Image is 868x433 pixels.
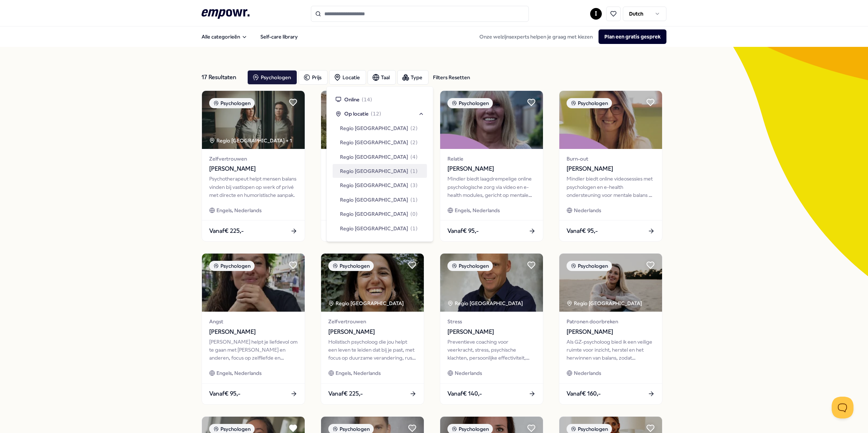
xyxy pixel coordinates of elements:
img: package image [202,91,305,149]
span: [PERSON_NAME] [567,327,655,337]
span: Regio [GEOGRAPHIC_DATA] [340,195,408,203]
div: Preventieve coaching voor veerkracht, stress, psychische klachten, persoonlijke effectiviteit, ge... [447,338,536,362]
span: Op locatie [344,110,369,118]
span: [PERSON_NAME] [209,327,297,337]
div: Psychologen [567,98,612,108]
iframe: Help Scout Beacon - Open [832,397,853,418]
span: Burn-out [567,155,655,163]
div: Suggestions [333,93,427,236]
div: Regio [GEOGRAPHIC_DATA] [567,299,643,307]
button: Taal [368,70,396,85]
span: ( 0 ) [410,210,418,218]
span: ( 14 ) [362,96,372,104]
span: Regio [GEOGRAPHIC_DATA] [340,210,408,218]
div: Onze welzijnsexperts helpen je graag met kiezen [474,29,666,44]
span: Vanaf € 95,- [567,226,598,236]
span: Nederlands [574,206,601,214]
span: Engels, Nederlands [455,206,500,214]
span: ( 2 ) [410,138,418,146]
span: Vanaf € 225,- [328,389,363,398]
div: Psychologen [209,261,255,271]
a: package imagePsychologenRegio [GEOGRAPHIC_DATA] Patronen doorbreken[PERSON_NAME]Psycholoog en sys... [321,90,424,242]
span: Regio [GEOGRAPHIC_DATA] [340,153,408,161]
span: Patronen doorbreken [567,317,655,325]
span: Engels, Nederlands [216,369,261,377]
img: package image [559,91,662,149]
div: Regio [GEOGRAPHIC_DATA] [447,299,524,307]
div: Mindler biedt online videosessies met psychologen en e-health ondersteuning voor mentale balans e... [567,175,655,199]
div: Psychologen [328,261,374,271]
span: Zelfvertrouwen [328,317,417,325]
img: package image [321,91,424,149]
span: Vanaf € 160,- [567,389,601,398]
span: Vanaf € 95,- [209,389,240,398]
div: [PERSON_NAME] helpt je liefdevol om te gaan met [PERSON_NAME] en anderen, focus op zelfliefde en ... [209,338,297,362]
span: [PERSON_NAME] [567,164,655,174]
button: I [590,8,602,20]
span: [PERSON_NAME] [328,327,417,337]
button: Alle categorieën [196,29,253,44]
input: Search for products, categories or subcategories [311,6,529,22]
span: Zelfvertrouwen [209,155,297,163]
span: Engels, Nederlands [336,369,381,377]
span: Vanaf € 95,- [447,226,479,236]
span: Relatie [447,155,536,163]
div: 17 Resultaten [202,70,242,85]
img: package image [202,254,305,312]
button: Psychologen [247,70,297,85]
button: Type [397,70,429,85]
img: package image [559,254,662,312]
a: Self-care library [255,29,304,44]
span: Regio [GEOGRAPHIC_DATA] [340,124,408,132]
a: package imagePsychologenRegio [GEOGRAPHIC_DATA] Patronen doorbreken[PERSON_NAME]Als GZ-psycholoog... [559,253,662,404]
div: Regio [GEOGRAPHIC_DATA] + 1 [209,137,292,145]
span: Vanaf € 225,- [209,226,244,236]
img: package image [321,254,424,312]
span: Online [344,96,360,104]
div: Filters Resetten [433,73,470,81]
a: package imagePsychologenRegio [GEOGRAPHIC_DATA] Zelfvertrouwen[PERSON_NAME]Holistisch psycholoog ... [321,253,424,404]
span: Regio [GEOGRAPHIC_DATA] [340,224,408,232]
span: Engels, Nederlands [216,206,261,214]
span: Nederlands [455,369,482,377]
button: Plan een gratis gesprek [599,29,666,44]
span: ( 1 ) [410,167,418,175]
div: Psychotherapeut helpt mensen balans vinden bij vastlopen op werk of privé met directe en humorist... [209,175,297,199]
span: Vanaf € 140,- [447,389,482,398]
a: package imagePsychologenAngst[PERSON_NAME][PERSON_NAME] helpt je liefdevol om te gaan met [PERSON... [202,253,305,404]
img: package image [440,254,543,312]
span: Angst [209,317,297,325]
span: [PERSON_NAME] [447,164,536,174]
span: ( 1 ) [410,195,418,203]
div: Psychologen [567,261,612,271]
span: [PERSON_NAME] [447,327,536,337]
span: Regio [GEOGRAPHIC_DATA] [340,138,408,146]
button: Locatie [329,70,366,85]
span: Regio [GEOGRAPHIC_DATA] [340,181,408,189]
nav: Main [196,29,304,44]
span: ( 12 ) [371,110,381,118]
span: Stress [447,317,536,325]
span: ( 1 ) [410,224,418,232]
span: ( 2 ) [410,124,418,132]
a: package imagePsychologenRegio [GEOGRAPHIC_DATA] + 1Zelfvertrouwen[PERSON_NAME]Psychotherapeut hel... [202,90,305,242]
a: package imagePsychologenRelatie[PERSON_NAME]Mindler biedt laagdrempelige online psychologische zo... [440,90,543,242]
div: Psychologen [447,98,493,108]
img: package image [440,91,543,149]
div: Als GZ-psycholoog bied ik een veilige ruimte voor inzicht, herstel en het herwinnen van balans, z... [567,338,655,362]
span: Nederlands [574,369,601,377]
a: package imagePsychologenRegio [GEOGRAPHIC_DATA] Stress[PERSON_NAME]Preventieve coaching voor veer... [440,253,543,404]
div: Mindler biedt laagdrempelige online psychologische zorg via video en e-health modules, gericht op... [447,175,536,199]
span: [PERSON_NAME] [209,164,297,174]
div: Psychologen [447,261,493,271]
button: Prijs [299,70,328,85]
div: Regio [GEOGRAPHIC_DATA] [328,299,405,307]
span: ( 4 ) [410,153,418,161]
span: Regio [GEOGRAPHIC_DATA] [340,167,408,175]
div: Psychologen [209,98,255,108]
